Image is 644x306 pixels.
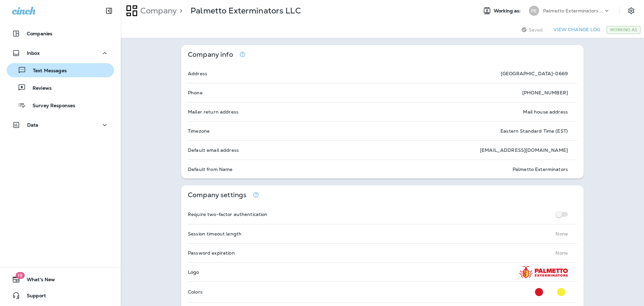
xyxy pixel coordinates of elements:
[15,272,24,279] span: 19
[27,122,39,128] p: Data
[191,6,301,16] p: Palmetto Exterminators LLC
[27,50,40,56] p: Inbox
[555,250,568,256] p: None
[554,285,568,299] button: Secondary Color
[26,85,52,92] p: Reviews
[523,109,568,115] p: Mail house address
[188,128,210,134] p: Timezone
[188,52,233,57] p: Company info
[606,26,641,34] div: Working As
[188,269,199,275] p: Logo
[188,109,238,115] p: Mailer return address
[27,31,52,36] p: Companies
[500,128,568,134] p: Eastern Standard Time (EST)
[7,273,114,286] button: 19What's New
[100,4,118,17] button: Collapse Sidebar
[7,27,114,40] button: Companies
[188,147,239,153] p: Default email address
[519,266,568,278] img: PALMETTO_LOGO_HORIZONTAL_FULL-COLOR_TRANSPARENT.png
[480,147,568,153] p: [EMAIL_ADDRESS][DOMAIN_NAME]
[26,103,75,109] p: Survey Responses
[188,289,203,295] p: Colors
[188,167,232,172] p: Default from Name
[7,118,114,132] button: Data
[529,6,539,16] div: PE
[188,250,235,256] p: Password expiration
[26,68,67,74] p: Text Messages
[625,5,637,17] button: Settings
[501,71,568,76] p: [GEOGRAPHIC_DATA]-0669
[494,8,522,14] span: Working as:
[7,46,114,60] button: Inbox
[513,167,568,172] p: Palmetto Exterminators
[7,98,114,112] button: Survey Responses
[551,25,603,35] button: View Change Log
[188,71,207,76] p: Address
[555,231,568,236] p: None
[7,289,114,302] button: Support
[7,81,114,95] button: Reviews
[188,231,241,236] p: Session timeout length
[188,192,247,198] p: Company settings
[20,277,55,285] span: What's New
[138,6,177,16] p: Company
[7,63,114,77] button: Text Messages
[188,212,268,217] p: Require two-factor authentication
[188,90,203,95] p: Phone
[532,285,546,299] button: Primary Color
[177,6,182,16] p: >
[529,27,543,33] span: Saved
[522,90,568,95] p: [PHONE_NUMBER]
[543,8,603,13] p: Palmetto Exterminators LLC
[20,293,46,301] span: Support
